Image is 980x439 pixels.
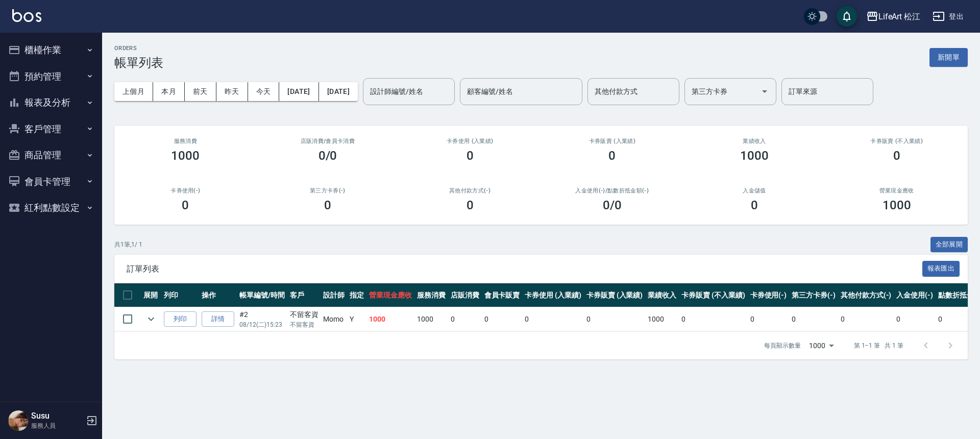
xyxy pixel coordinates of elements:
td: 0 [894,307,936,331]
th: 展開 [141,283,161,307]
button: 商品管理 [4,142,98,168]
h2: 卡券使用 (入業績) [411,138,529,144]
button: [DATE] [319,82,358,101]
div: 不留客資 [290,309,318,320]
th: 列印 [161,283,199,307]
td: 0 [748,307,790,331]
th: 帳單編號/時間 [237,283,287,307]
td: 1000 [645,307,679,331]
div: 1000 [805,332,838,359]
img: Logo [12,9,41,22]
h3: 0/0 [318,149,337,163]
th: 服務消費 [414,283,448,307]
h3: 0 /0 [603,198,622,212]
a: 詳情 [202,311,234,327]
th: 第三方卡券(-) [789,283,838,307]
h2: ORDERS [114,45,163,52]
th: 會員卡販賣 [482,283,523,307]
h2: 入金使用(-) /點數折抵金額(-) [553,187,671,194]
h2: 入金儲值 [696,187,814,194]
button: 紅利點數設定 [4,194,98,221]
h3: 帳單列表 [114,56,163,70]
td: 0 [522,307,584,331]
h3: 0 [467,149,474,163]
button: 新開單 [929,48,968,67]
button: 前天 [185,82,216,101]
th: 店販消費 [448,283,482,307]
button: 列印 [164,311,197,327]
h3: 0 [324,198,331,212]
button: 上個月 [114,82,153,101]
th: 營業現金應收 [366,283,414,307]
a: 新開單 [929,52,968,62]
button: 客戶管理 [4,116,98,142]
button: expand row [143,311,159,327]
th: 入金使用(-) [894,283,936,307]
button: 昨天 [216,82,248,101]
img: Person [8,410,29,431]
button: 會員卡管理 [4,168,98,195]
td: Momo [321,307,347,331]
h3: 0 [751,198,758,212]
button: 今天 [248,82,280,101]
h3: 服務消費 [127,138,244,144]
h2: 其他付款方式(-) [411,187,529,194]
td: #2 [237,307,287,331]
td: 1000 [414,307,448,331]
td: 0 [584,307,646,331]
h3: 0 [893,149,900,163]
th: 客戶 [287,283,321,307]
button: Open [756,83,773,100]
h2: 卡券販賣 (不入業績) [838,138,955,144]
h3: 0 [467,198,474,212]
p: 服務人員 [31,421,83,430]
p: 每頁顯示數量 [764,341,801,350]
h3: 0 [608,149,616,163]
th: 卡券使用 (入業績) [522,283,584,307]
p: 不留客資 [290,320,318,329]
p: 第 1–1 筆 共 1 筆 [854,341,903,350]
p: 08/12 (二) 15:23 [239,320,285,329]
th: 卡券販賣 (入業績) [584,283,646,307]
h2: 卡券使用(-) [127,187,244,194]
h3: 1000 [171,149,200,163]
button: 櫃檯作業 [4,37,98,63]
h2: 營業現金應收 [838,187,955,194]
td: 0 [789,307,838,331]
h2: 卡券販賣 (入業績) [553,138,671,144]
h2: 第三方卡券(-) [269,187,387,194]
a: 報表匯出 [922,263,960,273]
th: 指定 [347,283,366,307]
h3: 1000 [740,149,769,163]
td: 0 [838,307,894,331]
span: 訂單列表 [127,264,922,274]
th: 業績收入 [645,283,679,307]
button: 預約管理 [4,63,98,90]
button: 報表及分析 [4,89,98,116]
button: 登出 [928,7,968,26]
button: 全部展開 [930,237,968,253]
td: 1000 [366,307,414,331]
th: 卡券使用(-) [748,283,790,307]
button: 本月 [153,82,185,101]
h3: 0 [182,198,189,212]
button: LifeArt 松江 [862,6,925,27]
h2: 店販消費 /會員卡消費 [269,138,387,144]
button: [DATE] [279,82,318,101]
td: 0 [482,307,523,331]
h5: Susu [31,411,83,421]
h3: 1000 [883,198,911,212]
button: save [837,6,857,27]
button: 報表匯出 [922,261,960,277]
td: 0 [448,307,482,331]
td: 0 [679,307,747,331]
h2: 業績收入 [696,138,814,144]
div: LifeArt 松江 [878,10,921,23]
td: Y [347,307,366,331]
th: 其他付款方式(-) [838,283,894,307]
p: 共 1 筆, 1 / 1 [114,240,142,249]
th: 卡券販賣 (不入業績) [679,283,747,307]
th: 設計師 [321,283,347,307]
th: 操作 [199,283,237,307]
